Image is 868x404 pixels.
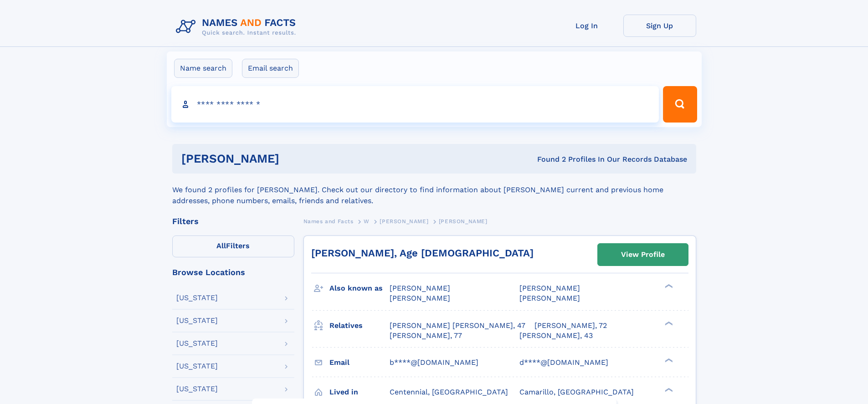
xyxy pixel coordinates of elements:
div: ❯ [663,283,673,289]
h1: [PERSON_NAME] [181,153,408,164]
div: [US_STATE] [176,385,218,393]
span: Centennial, [GEOGRAPHIC_DATA] [390,388,508,396]
div: ❯ [663,387,673,393]
a: [PERSON_NAME], 43 [519,331,593,341]
h3: Also known as [329,281,390,296]
a: [PERSON_NAME], 72 [534,321,607,331]
span: All [216,241,226,250]
span: [PERSON_NAME] [519,284,580,292]
a: Names and Facts [303,215,354,227]
a: [PERSON_NAME] [380,215,428,227]
a: [PERSON_NAME] [PERSON_NAME], 47 [390,321,525,331]
div: [US_STATE] [176,294,218,302]
a: Log In [550,15,623,37]
label: Email search [242,59,299,78]
label: Name search [174,59,232,78]
span: W [364,218,370,225]
a: View Profile [598,244,688,266]
div: ❯ [663,320,673,326]
span: [PERSON_NAME] [390,284,450,292]
div: [US_STATE] [176,317,218,324]
a: [PERSON_NAME], Age [DEMOGRAPHIC_DATA] [311,247,534,259]
div: We found 2 profiles for [PERSON_NAME]. Check out our directory to find information about [PERSON_... [172,174,696,206]
a: W [364,215,370,227]
div: Browse Locations [172,268,294,276]
input: search input [171,86,659,123]
div: View Profile [621,244,665,265]
h3: Email [329,355,390,370]
div: [US_STATE] [176,340,218,347]
div: Filters [172,217,294,225]
h3: Relatives [329,318,390,333]
span: Camarillo, [GEOGRAPHIC_DATA] [519,388,634,396]
span: [PERSON_NAME] [439,218,488,225]
label: Filters [172,235,294,257]
div: ❯ [663,357,673,363]
button: Search Button [663,86,697,123]
div: [US_STATE] [176,363,218,370]
div: Found 2 Profiles In Our Records Database [408,154,687,164]
a: Sign Up [623,15,696,37]
span: [PERSON_NAME] [519,294,580,302]
a: [PERSON_NAME], 77 [390,331,462,341]
span: [PERSON_NAME] [380,218,428,225]
span: [PERSON_NAME] [390,294,450,302]
img: Logo Names and Facts [172,15,303,39]
h3: Lived in [329,384,390,400]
